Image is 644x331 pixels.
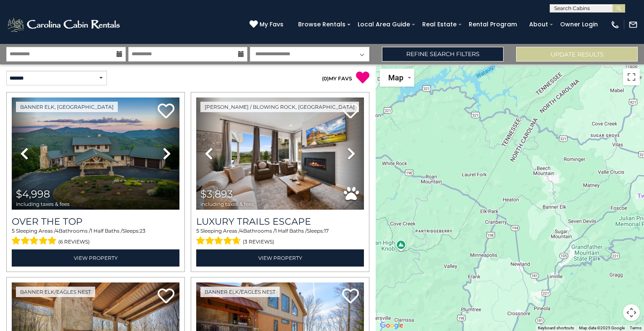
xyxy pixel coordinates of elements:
div: Sleeping Areas / Bathrooms / Sleeps: [196,227,364,247]
span: 5 [12,228,15,234]
img: thumbnail_168695581.jpeg [196,98,364,210]
img: White-1-2.png [6,16,122,33]
a: Rental Program [465,18,521,31]
a: (0)MY FAVS [322,75,352,82]
img: thumbnail_167153549.jpeg [12,98,179,210]
a: Add to favorites [158,103,174,121]
a: Banner Elk, [GEOGRAPHIC_DATA] [16,102,118,112]
a: Banner Elk/Eagles Nest [200,287,280,297]
span: Map data ©2025 Google [579,326,625,330]
a: Owner Login [556,18,602,31]
button: Toggle fullscreen view [623,69,640,85]
a: Add to favorites [342,287,359,305]
img: mail-regular-white.png [628,20,638,29]
a: Banner Elk/Eagles Nest [16,287,95,297]
button: Map camera controls [623,304,640,321]
a: Real Estate [418,18,461,31]
img: phone-regular-white.png [610,20,620,29]
img: Google [378,320,405,331]
span: 0 [324,75,327,82]
span: 5 [196,228,199,234]
a: About [525,18,552,31]
div: Sleeping Areas / Bathrooms / Sleeps: [12,227,179,247]
button: Keyboard shortcuts [538,325,574,331]
span: 17 [324,228,329,234]
a: Browse Rentals [294,18,350,31]
span: ( ) [322,75,329,82]
span: $4,998 [16,188,50,200]
a: Over The Top [12,216,179,227]
a: My Favs [249,20,286,29]
span: (6 reviews) [58,236,90,247]
button: Change map style [380,69,414,87]
a: Terms (opens in new tab) [630,326,641,330]
span: including taxes & fees [16,201,70,207]
span: 1 Half Baths / [275,228,307,234]
a: Refine Search Filters [382,47,504,62]
a: View Property [196,249,364,267]
a: Luxury Trails Escape [196,216,364,227]
span: $3,893 [200,188,233,200]
button: Update Results [516,47,638,62]
a: Add to favorites [158,287,174,305]
a: [PERSON_NAME] / Blowing Rock, [GEOGRAPHIC_DATA] [200,102,359,112]
a: View Property [12,249,179,267]
a: Local Area Guide [353,18,414,31]
span: 4 [55,228,59,234]
span: 1 Half Baths / [91,228,122,234]
span: 4 [240,228,243,234]
span: (3 reviews) [243,236,274,247]
a: Open this area in Google Maps (opens a new window) [378,320,405,331]
span: My Favs [260,20,283,29]
span: Map [388,73,403,82]
span: 23 [140,228,145,234]
span: including taxes & fees [200,201,254,207]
